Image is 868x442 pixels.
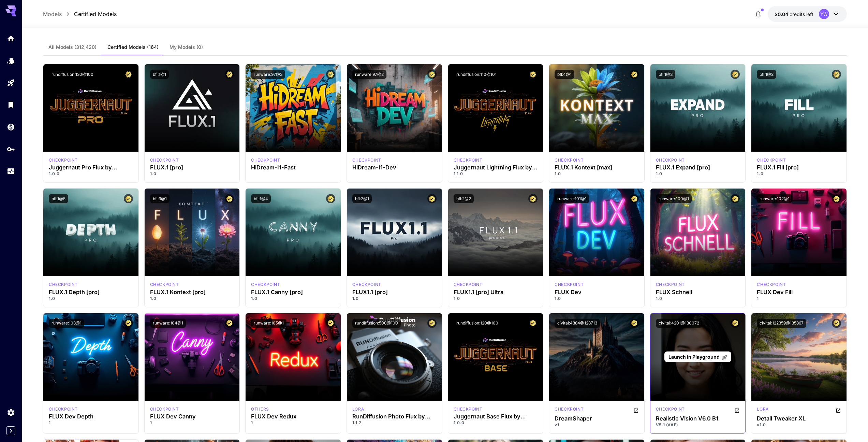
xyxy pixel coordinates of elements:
[124,70,133,79] button: Certified Model – Vetted for best performance and includes a commercial license.
[49,289,133,295] div: FLUX.1 Depth [pro]
[150,171,234,177] p: 1.0
[7,167,15,176] div: Usage
[251,157,280,163] div: HiDream Fast
[352,406,364,412] p: lora
[454,164,538,171] h3: Juggernaut Lightning Flux by RunDiffusion
[150,413,234,420] div: FLUX Dev Canny
[251,289,335,295] div: FLUX.1 Canny [pro]
[352,420,437,426] p: 1.1.2
[352,406,364,412] div: FLUX.1 D
[49,295,133,302] p: 1.0
[427,194,437,203] button: Certified Model – Vetted for best performance and includes a commercial license.
[150,289,234,295] div: FLUX.1 Kontext [pro]
[251,194,271,203] button: bfl:1@4
[656,281,685,288] div: FLUX.1 S
[49,281,78,288] div: fluxpro
[555,406,584,414] div: SD 1.5
[74,10,117,18] p: Certified Models
[326,319,335,328] button: Certified Model – Vetted for best performance and includes a commercial license.
[656,171,740,177] p: 1.0
[757,406,768,414] div: SDXL 1.0
[49,420,133,426] p: 1
[555,281,584,288] div: FLUX.1 D
[251,164,335,171] div: HiDream-I1-Fast
[454,413,538,420] h3: Juggernaut Base Flux by RunDiffusion
[555,319,600,328] button: civitai:4384@128713
[555,415,639,422] div: DreamShaper
[352,157,381,163] p: checkpoint
[757,289,841,295] h3: FLUX Dev Fill
[49,413,133,420] h3: FLUX Dev Depth
[656,415,740,422] h3: Realistic Vision V6.0 B1
[454,70,499,79] button: rundiffusion:110@101
[768,6,847,22] button: $0.0386YW
[757,281,786,288] p: checkpoint
[836,406,841,414] button: Open in CivitAI
[352,194,372,203] button: bfl:2@1
[49,406,78,412] p: checkpoint
[49,157,78,163] div: FLUX.1 D
[757,281,786,288] div: FLUX.1 D
[48,44,97,50] span: All Models (312,420)
[6,426,15,435] div: Expand sidebar
[832,319,841,328] button: Certified Model – Vetted for best performance and includes a commercial license.
[352,319,401,328] button: rundiffusion:500@100
[49,164,133,171] h3: Juggernaut Pro Flux by RunDiffusion
[150,157,179,163] div: fluxpro
[352,289,437,295] h3: FLUX1.1 [pro]
[150,157,179,163] p: checkpoint
[225,194,234,203] button: Certified Model – Vetted for best performance and includes a commercial license.
[630,70,639,79] button: Certified Model – Vetted for best performance and includes a commercial license.
[251,281,280,288] div: fluxpro
[528,319,538,328] button: Certified Model – Vetted for best performance and includes a commercial license.
[454,171,538,177] p: 1.1.0
[454,295,538,302] p: 1.0
[49,406,78,412] div: FLUX.1 D
[150,406,179,412] p: checkpoint
[668,354,720,360] span: Launch in Playground
[757,164,841,171] h3: FLUX.1 Fill [pro]
[150,164,234,171] h3: FLUX.1 [pro]
[49,319,84,328] button: runware:103@1
[150,194,170,203] button: bfl:3@1
[757,194,792,203] button: runware:102@1
[251,70,285,79] button: runware:97@3
[251,406,269,412] p: others
[757,295,841,302] p: 1
[656,164,740,171] h3: FLUX.1 Expand [pro]
[775,11,790,17] span: $0.04
[251,281,280,288] p: checkpoint
[49,171,133,177] p: 1.0.0
[107,44,159,50] span: Certified Models (164)
[43,10,62,18] p: Models
[656,157,685,163] p: checkpoint
[757,70,776,79] button: bfl:1@2
[555,289,639,295] h3: FLUX Dev
[427,70,437,79] button: Certified Model – Vetted for best performance and includes a commercial license.
[656,281,685,288] p: checkpoint
[832,70,841,79] button: Certified Model – Vetted for best performance and includes a commercial license.
[251,406,269,412] div: FLUX.1 D
[7,408,15,417] div: Settings
[352,295,437,302] p: 1.0
[731,70,740,79] button: Certified Model – Vetted for best performance and includes a commercial license.
[352,281,381,288] div: fluxpro
[43,10,117,18] nav: breadcrumb
[7,123,15,131] div: Wallet
[630,319,639,328] button: Certified Model – Vetted for best performance and includes a commercial license.
[454,319,501,328] button: rundiffusion:120@100
[656,422,740,428] p: V5.1 (VAE)
[150,70,169,79] button: bfl:1@1
[251,413,335,420] h3: FLUX Dev Redux
[656,406,685,414] div: SD 1.5
[555,70,574,79] button: bfl:4@1
[757,415,841,422] h3: Detail Tweaker XL
[630,194,639,203] button: Certified Model – Vetted for best performance and includes a commercial license.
